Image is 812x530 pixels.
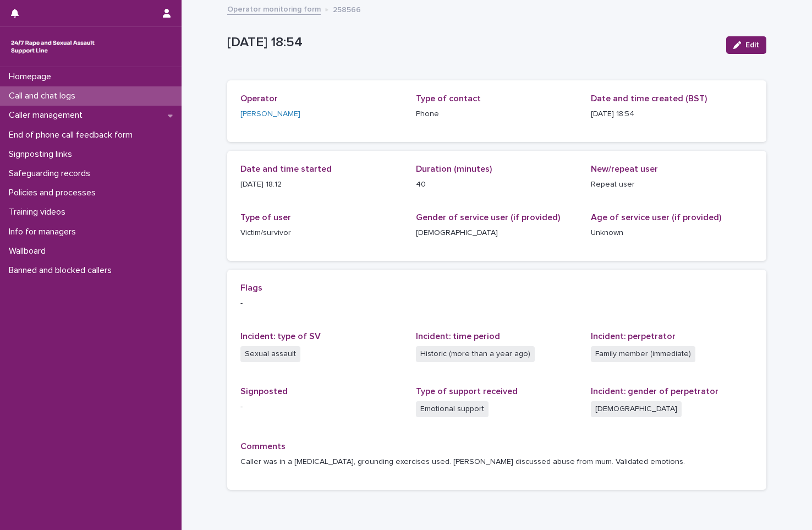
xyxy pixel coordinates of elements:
span: Type of support received [416,387,518,396]
span: Incident: type of SV [240,332,321,341]
span: Incident: gender of perpetrator [591,387,718,396]
span: Age of service user (if provided) [591,213,721,222]
span: New/repeat user [591,165,658,173]
p: - [240,298,753,309]
span: Family member (immediate) [591,346,695,362]
p: [DATE] 18:54 [591,108,753,120]
span: Incident: perpetrator [591,332,676,341]
p: Banned and blocked callers [4,265,120,276]
p: Call and chat logs [4,91,84,101]
span: Edit [745,41,759,49]
p: End of phone call feedback form [4,130,141,140]
span: Gender of service user (if provided) [416,213,560,222]
span: Date and time started [240,165,332,173]
p: 258566 [333,3,361,15]
span: Type of user [240,213,291,222]
span: Historic (more than a year ago) [416,346,535,362]
p: Training videos [4,207,74,217]
p: 40 [416,179,578,190]
p: [DATE] 18:12 [240,179,403,190]
a: [PERSON_NAME] [240,108,300,120]
p: Safeguarding records [4,168,99,179]
p: Homepage [4,72,60,82]
p: [DATE] 18:54 [227,35,717,51]
span: Emotional support [416,401,489,417]
span: Duration (minutes) [416,165,492,173]
span: [DEMOGRAPHIC_DATA] [591,401,682,417]
img: rhQMoQhaT3yELyF149Cw [9,36,97,58]
p: Policies and processes [4,188,105,198]
p: Unknown [591,227,753,239]
span: Incident: time period [416,332,500,341]
p: Victim/survivor [240,227,403,239]
p: Repeat user [591,179,753,190]
p: - [240,401,403,413]
span: Type of contact [416,94,481,103]
p: Info for managers [4,227,85,237]
span: Sexual assault [240,346,300,362]
span: Comments [240,442,286,451]
span: Operator [240,94,278,103]
p: Caller was in a [MEDICAL_DATA], grounding exercises used. [PERSON_NAME] discussed abuse from mum.... [240,456,753,468]
p: [DEMOGRAPHIC_DATA] [416,227,578,239]
span: Date and time created (BST) [591,94,707,103]
a: Operator monitoring form [227,2,321,15]
span: Signposted [240,387,288,396]
p: Signposting links [4,149,81,160]
span: Flags [240,283,262,292]
button: Edit [726,36,766,54]
p: Phone [416,108,578,120]
p: Caller management [4,110,91,121]
p: Wallboard [4,246,54,256]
